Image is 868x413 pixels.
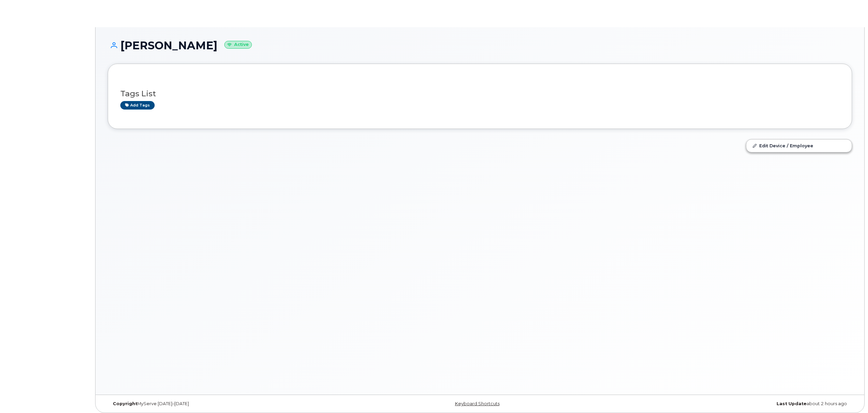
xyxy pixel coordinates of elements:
[604,401,852,407] div: about 2 hours ago
[113,401,137,406] strong: Copyright
[108,401,356,407] div: MyServe [DATE]–[DATE]
[224,41,252,49] small: Active
[746,139,852,152] a: Edit Device / Employee
[120,101,155,110] a: Add tags
[120,89,839,98] h3: Tags List
[108,39,852,51] h1: [PERSON_NAME]
[777,401,806,406] strong: Last Update
[455,401,500,406] a: Keyboard Shortcuts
